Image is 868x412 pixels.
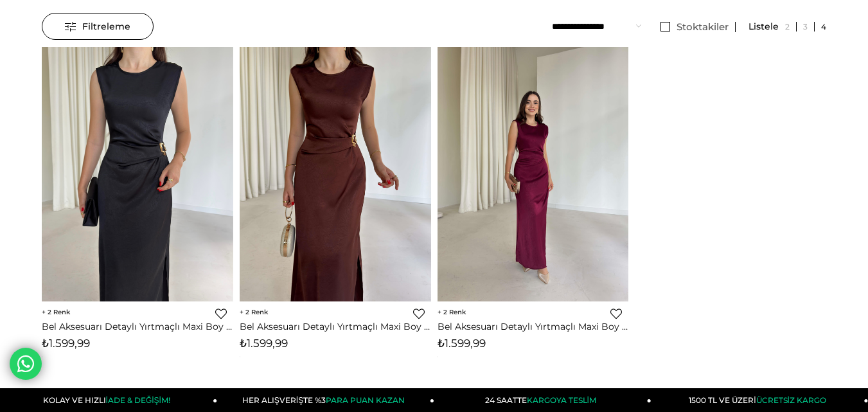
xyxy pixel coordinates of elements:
[677,21,729,33] span: Stoktakiler
[527,395,596,405] span: KARGOYA TESLİM
[438,47,629,302] img: Bel Aksesuarı Detaylı Yırtmaçlı Maxi Boy Dalinma Bordo Kadın elbise 26K001
[215,308,227,319] a: Favorilere Ekle
[240,47,431,302] img: Bel Aksesuarı Detaylı Yırtmaçlı Maxi Boy Dalinma Kahve Kadın elbise 26K001
[438,357,438,357] img: png;base64,iVBORw0KGgoAAAANSUhEUgAAAAEAAAABCAYAAAAfFcSJAAAAAXNSR0IArs4c6QAAAA1JREFUGFdjePfu3X8ACW...
[240,308,268,316] span: 2
[42,308,70,316] span: 2
[438,308,466,316] span: 2
[438,321,629,332] a: Bel Aksesuarı Detaylı Yırtmaçlı Maxi Boy Dalinma Bordo Kadın elbise 26K001
[438,337,486,350] span: ₺1.599,99
[240,356,240,357] img: png;base64,iVBORw0KGgoAAAANSUhEUgAAAAEAAAABCAYAAAAfFcSJAAAAAXNSR0IArs4c6QAAAA1JREFUGFdjePfu3X8ACW...
[610,308,622,319] a: Favorilere Ekle
[434,388,651,412] a: 24 SAATTEKARGOYA TESLİM
[106,395,170,405] span: İADE & DEĞİŞİM!
[240,337,288,350] span: ₺1.599,99
[1,388,218,412] a: KOLAY VE HIZLIİADE & DEĞİŞİM!
[413,308,425,319] a: Favorilere Ekle
[217,388,434,412] a: HER ALIŞVERİŞTE %3PARA PUAN KAZAN
[240,321,431,332] a: Bel Aksesuarı Detaylı Yırtmaçlı Maxi Boy Dalinma Kahve Kadın elbise 26K001
[438,356,438,357] img: png;base64,iVBORw0KGgoAAAANSUhEUgAAAAEAAAABCAYAAAAfFcSJAAAAAXNSR0IArs4c6QAAAA1JREFUGFdjePfu3X8ACW...
[42,321,233,332] a: Bel Aksesuarı Detaylı Yırtmaçlı Maxi Boy Dalinma Siyah Kadın elbise 26K001
[756,395,826,405] span: ÜCRETSİZ KARGO
[240,357,240,357] img: png;base64,iVBORw0KGgoAAAANSUhEUgAAAAEAAAABCAYAAAAfFcSJAAAAAXNSR0IArs4c6QAAAA1JREFUGFdjePfu3X8ACW...
[42,337,90,350] span: ₺1.599,99
[326,395,405,405] span: PARA PUAN KAZAN
[65,13,130,39] span: Filtreleme
[654,22,736,32] a: Stoktakiler
[42,47,233,302] img: Bel Aksesuarı Detaylı Yırtmaçlı Maxi Boy Dalinma Siyah Kadın elbise 26K001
